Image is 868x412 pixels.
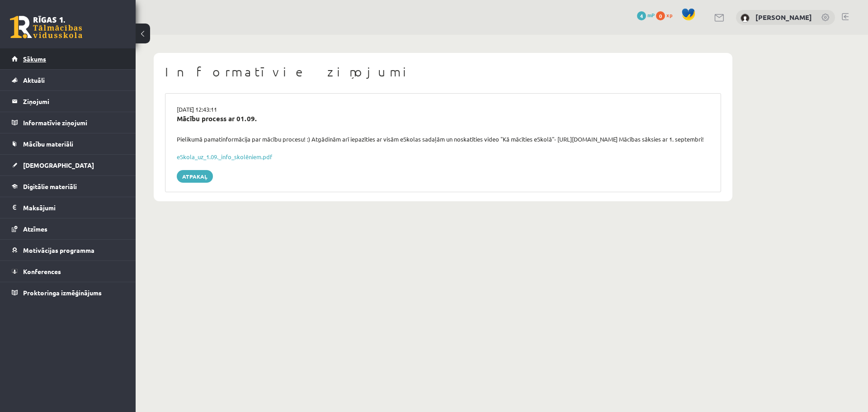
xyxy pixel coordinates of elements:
legend: Maksājumi [23,197,124,218]
h1: Informatīvie ziņojumi [165,64,721,80]
a: Digitālie materiāli [12,176,124,197]
a: [PERSON_NAME] [755,13,812,22]
span: Atzīmes [23,225,47,233]
a: Sākums [12,48,124,69]
a: Motivācijas programma [12,240,124,260]
legend: Ziņojumi [23,91,124,112]
a: 4 mP [637,11,655,19]
legend: Informatīvie ziņojumi [23,112,124,133]
a: Proktoringa izmēģinājums [12,282,124,303]
span: 0 [656,11,665,20]
a: Atzīmes [12,218,124,239]
span: mP [647,11,655,19]
span: 4 [637,11,646,20]
span: Proktoringa izmēģinājums [23,289,102,297]
a: Aktuāli [12,70,124,90]
a: Ziņojumi [12,91,124,112]
a: [DEMOGRAPHIC_DATA] [12,155,124,175]
a: eSkola_uz_1.09._info_skolēniem.pdf [177,153,272,161]
a: Rīgas 1. Tālmācības vidusskola [10,16,82,38]
a: Atpakaļ [177,170,213,183]
span: Mācību materiāli [23,140,73,148]
span: xp [666,11,672,19]
div: Pielikumā pamatinformācija par mācību procesu! :) Atgādinām arī iepazīties ar visām eSkolas sadaļ... [170,135,716,144]
img: Alina Berjoza [741,14,750,23]
span: [DEMOGRAPHIC_DATA] [23,161,94,169]
div: [DATE] 12:43:11 [170,105,716,114]
span: Konferences [23,267,61,275]
span: Sākums [23,55,46,63]
a: 0 xp [656,11,677,19]
div: Mācību process ar 01.09. [177,114,709,124]
span: Aktuāli [23,76,45,84]
span: Digitālie materiāli [23,182,77,190]
a: Informatīvie ziņojumi [12,112,124,133]
a: Mācību materiāli [12,133,124,154]
a: Konferences [12,261,124,282]
span: Motivācijas programma [23,246,94,254]
a: Maksājumi [12,197,124,218]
